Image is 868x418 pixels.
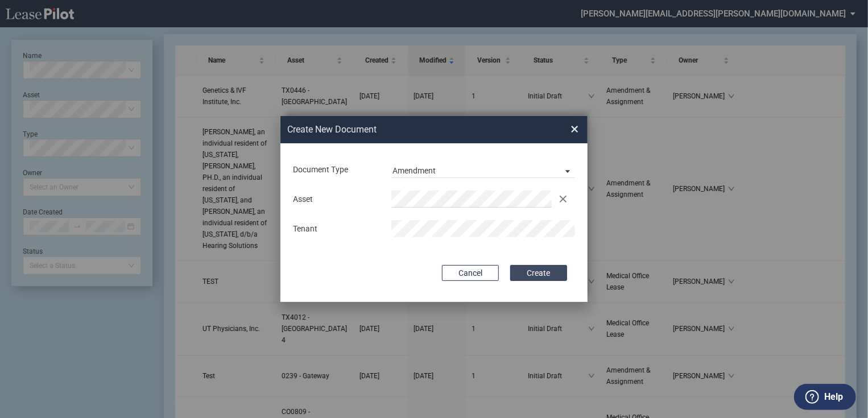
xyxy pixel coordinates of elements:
[442,265,499,281] button: Cancel
[391,161,575,178] md-select: Document Type: Amendment
[286,224,385,235] div: Tenant
[571,120,578,138] span: ×
[824,390,843,404] label: Help
[510,265,567,281] button: Create
[286,164,385,176] div: Document Type
[392,166,436,175] div: Amendment
[286,194,385,205] div: Asset
[287,123,530,136] h2: Create New Document
[280,116,588,303] md-dialog: Create New ...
